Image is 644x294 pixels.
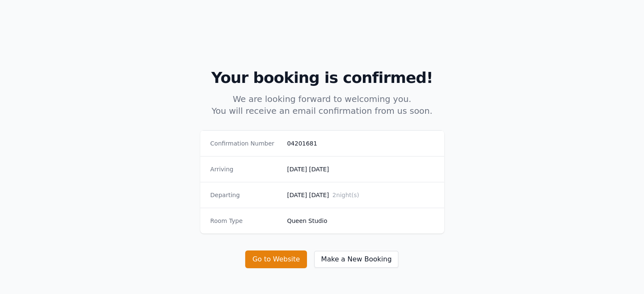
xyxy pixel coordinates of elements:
[332,192,359,198] span: 2 night(s)
[210,217,280,225] dt: Room Type
[245,250,307,268] button: Go to Website
[314,250,399,268] button: Make a New Booking
[287,217,434,225] dd: Queen Studio
[287,165,434,173] dd: [DATE] [DATE]
[210,191,280,199] dt: Departing
[73,69,571,86] h2: Your booking is confirmed!
[287,139,434,148] dd: 04201681
[210,165,280,173] dt: Arriving
[160,93,485,117] p: We are looking forward to welcoming you. You will receive an email confirmation from us soon.
[210,139,280,148] dt: Confirmation Number
[245,255,314,263] a: Go to Website
[287,191,434,199] dd: [DATE] [DATE]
